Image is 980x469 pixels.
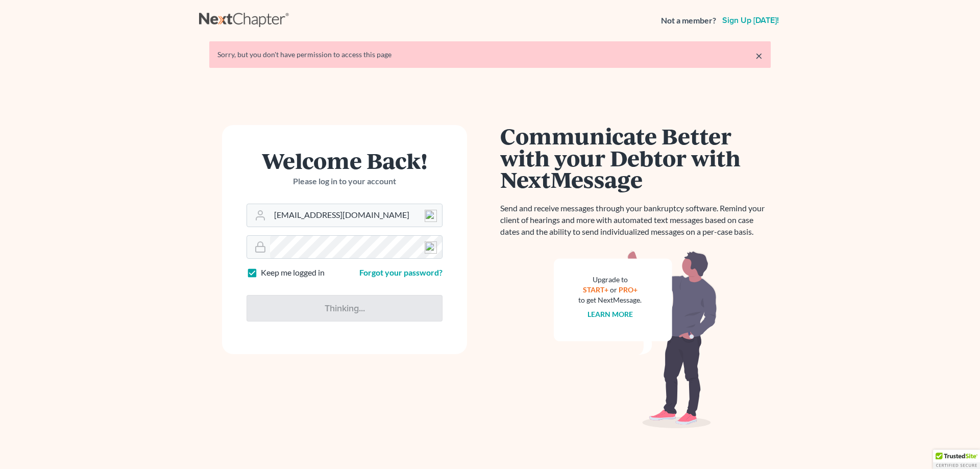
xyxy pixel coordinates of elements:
img: nextmessage_bg-59042aed3d76b12b5cd301f8e5b87938c9018125f34e5fa2b7a6b67550977c72.svg [554,250,717,429]
div: Sorry, but you don't have permission to access this page [217,50,763,60]
h1: Communicate Better with your Debtor with NextMessage [500,125,771,190]
input: Email Address [270,204,442,227]
div: to get NextMessage. [578,295,642,305]
p: Send and receive messages through your bankruptcy software. Remind your client of hearings and mo... [500,203,771,238]
span: or [610,285,617,294]
a: Forgot your password? [359,267,443,277]
a: Sign up [DATE]! [720,16,781,24]
label: Keep me logged in [261,267,325,279]
img: npw-badge-icon-locked.svg [425,241,437,254]
img: npw-badge-icon-locked.svg [425,210,437,222]
p: Please log in to your account [247,176,443,187]
div: Upgrade to [578,275,642,285]
a: × [755,50,763,62]
div: TrustedSite Certified [933,450,980,469]
h1: Welcome Back! [247,150,443,171]
a: START+ [583,285,608,294]
input: Thinking... [247,295,443,322]
a: PRO+ [619,285,638,294]
strong: Not a member? [661,15,716,27]
a: Learn more [587,310,633,318]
